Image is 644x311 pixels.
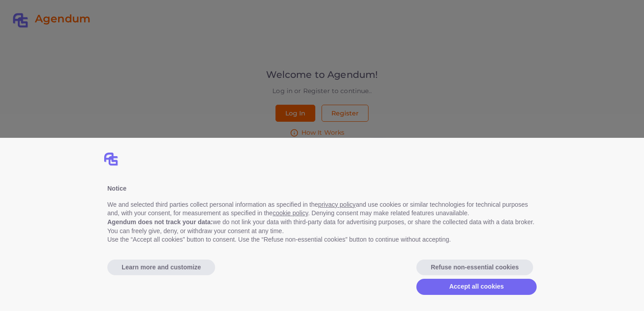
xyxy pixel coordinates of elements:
[107,218,213,226] b: Agendum does not track your data:
[107,235,537,244] p: Use the “Accept all cookies” button to consent. Use the “Refuse non-essential cookies” button to ...
[107,227,537,236] p: You can freely give, deny, or withdraw your consent at any time.
[416,260,533,276] button: Refuse non-essential cookies
[107,184,537,193] div: Notice
[107,218,537,227] p: we do not link your data with third-party data for advertising purposes, or share the collected d...
[416,279,537,295] button: Accept all cookies
[273,209,308,217] a: cookie policy
[107,260,215,276] button: Learn more and customize
[107,200,537,218] p: We and selected third parties collect personal information as specified in the and use cookies or...
[318,201,356,208] a: privacy policy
